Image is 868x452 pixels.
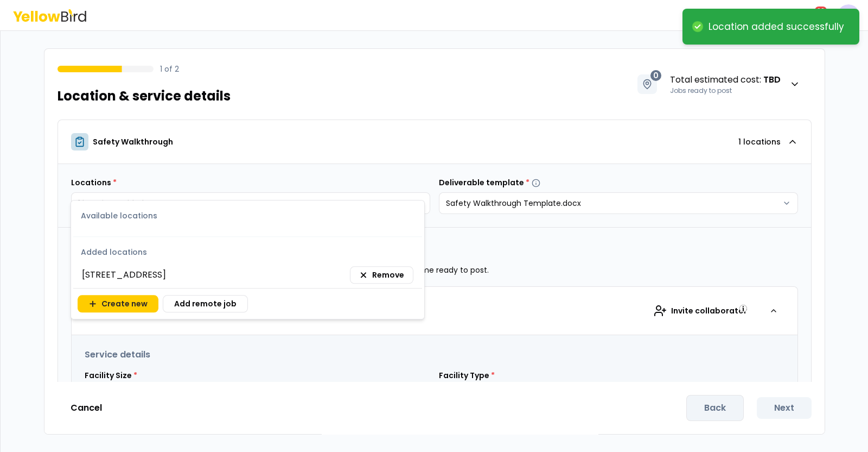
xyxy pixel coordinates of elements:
[350,266,413,284] button: Remove
[163,295,248,312] button: Add remote job
[82,268,166,281] span: [STREET_ADDRESS]
[709,21,844,33] div: Location added successfully
[78,295,158,312] button: Create new
[372,269,404,280] span: Remove
[73,239,422,262] div: Added locations
[73,203,422,225] div: Available locations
